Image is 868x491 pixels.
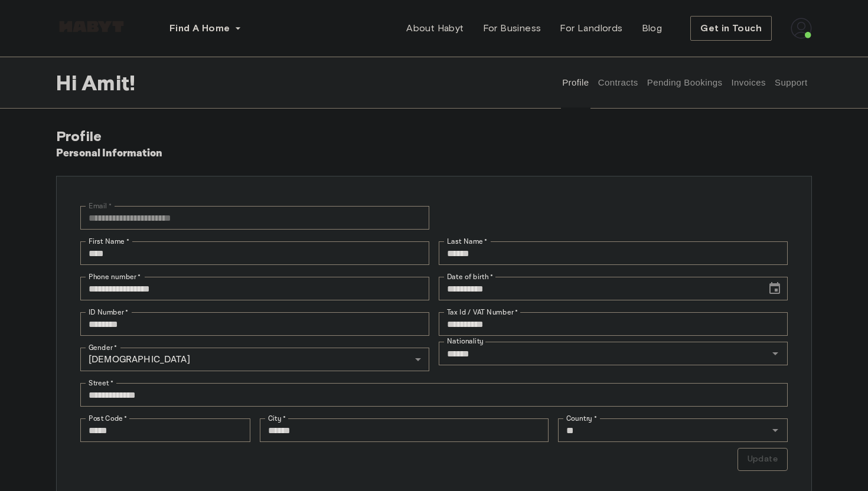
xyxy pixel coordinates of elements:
[550,17,632,40] a: For Landlords
[56,21,127,32] img: Habyt
[483,21,541,35] span: For Business
[89,201,112,211] label: Email
[558,57,812,109] div: user profile tabs
[566,413,597,424] label: Country
[80,206,429,230] div: You can't change your email address at the moment. Please reach out to customer support in case y...
[89,307,128,317] label: ID Number
[80,348,429,371] div: [DEMOGRAPHIC_DATA]
[268,413,286,424] label: City
[56,70,81,95] span: Hi
[89,378,113,388] label: Street
[767,345,784,362] button: Open
[561,57,591,109] button: Profile
[169,21,230,35] span: Find A Home
[690,16,772,41] button: Get in Touch
[767,422,784,438] button: Open
[89,342,117,353] label: Gender
[447,236,488,247] label: Last Name
[791,18,812,39] img: avatar
[56,127,102,145] span: Profile
[89,236,129,247] label: First Name
[645,57,724,109] button: Pending Bookings
[474,17,551,40] a: For Business
[700,21,762,35] span: Get in Touch
[56,145,163,162] h6: Personal Information
[632,17,672,40] a: Blog
[596,57,639,109] button: Contracts
[406,21,464,35] span: About Habyt
[560,21,622,35] span: For Landlords
[447,271,493,282] label: Date of birth
[447,336,484,346] label: Nationality
[81,70,135,95] span: Amit !
[730,57,767,109] button: Invoices
[89,271,141,282] label: Phone number
[773,57,809,109] button: Support
[89,413,128,424] label: Post Code
[447,307,518,317] label: Tax Id / VAT Number
[160,17,251,40] button: Find A Home
[397,17,473,40] a: About Habyt
[642,21,663,35] span: Blog
[763,277,787,300] button: Choose date, selected date is Jul 20, 1994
